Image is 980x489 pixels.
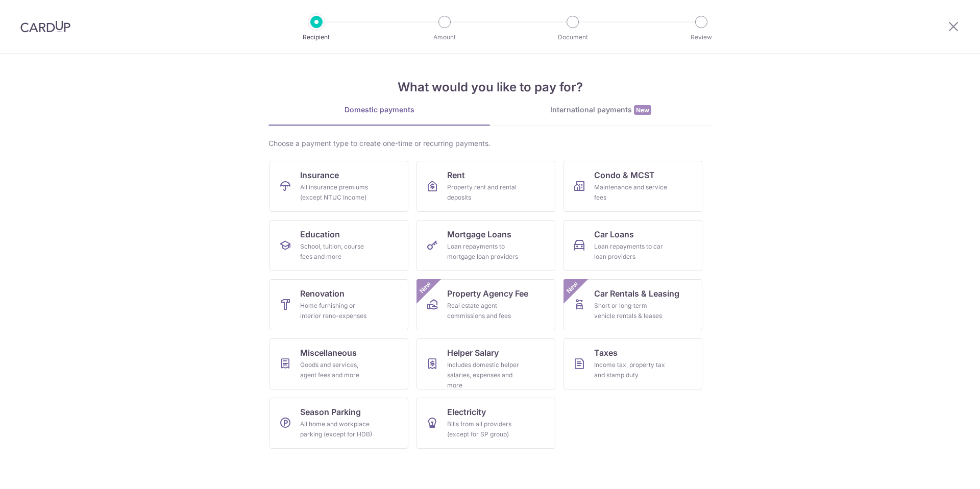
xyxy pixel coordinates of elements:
span: Miscellaneous [300,347,357,359]
div: International payments [490,105,712,115]
a: Helper SalaryIncludes domestic helper salaries, expenses and more [416,338,555,389]
span: Mortgage Loans [447,228,511,240]
span: Condo & MCST [594,169,655,181]
div: Loan repayments to mortgage loan providers [447,241,521,262]
p: Document [535,32,610,42]
div: Real estate agent commissions and fees [447,301,521,321]
div: Property rent and rental deposits [447,182,521,203]
span: New [634,105,651,115]
p: Amount [407,32,482,42]
span: Insurance [300,169,339,181]
div: All insurance premiums (except NTUC Income) [300,182,374,203]
a: Car LoansLoan repayments to car loan providers [563,220,702,271]
h4: What would you like to pay for? [268,78,712,96]
span: Car Rentals & Leasing [594,287,679,300]
a: Car Rentals & LeasingShort or long‑term vehicle rentals & leasesNew [563,279,702,330]
a: Season ParkingAll home and workplace parking (except for HDB) [269,398,408,449]
a: TaxesIncome tax, property tax and stamp duty [563,338,702,389]
span: Property Agency Fee [447,287,528,300]
a: EducationSchool, tuition, course fees and more [269,220,408,271]
span: Taxes [594,347,618,359]
p: Recipient [279,32,354,42]
p: Review [664,32,739,42]
a: InsuranceAll insurance premiums (except NTUC Income) [269,161,408,212]
div: Bills from all providers (except for SP group) [447,419,521,439]
a: RenovationHome furnishing or interior reno-expenses [269,279,408,330]
a: Mortgage LoansLoan repayments to mortgage loan providers [416,220,555,271]
span: Helper Salary [447,347,499,359]
div: School, tuition, course fees and more [300,241,374,262]
span: Season Parking [300,406,361,418]
div: All home and workplace parking (except for HDB) [300,419,374,439]
div: Short or long‑term vehicle rentals & leases [594,301,668,321]
img: CardUp [20,20,70,33]
span: New [417,279,434,296]
span: Renovation [300,287,345,300]
div: Home furnishing or interior reno-expenses [300,301,374,321]
a: Condo & MCSTMaintenance and service fees [563,161,702,212]
div: Domestic payments [268,105,490,115]
span: New [564,279,581,296]
div: Includes domestic helper salaries, expenses and more [447,360,521,390]
span: Car Loans [594,228,634,240]
div: Choose a payment type to create one-time or recurring payments. [268,138,712,149]
div: Loan repayments to car loan providers [594,241,668,262]
a: MiscellaneousGoods and services, agent fees and more [269,338,408,389]
span: Electricity [447,406,486,418]
div: Maintenance and service fees [594,182,668,203]
a: Property Agency FeeReal estate agent commissions and feesNew [416,279,555,330]
span: Education [300,228,340,240]
div: Goods and services, agent fees and more [300,360,374,380]
div: Income tax, property tax and stamp duty [594,360,668,380]
a: RentProperty rent and rental deposits [416,161,555,212]
a: ElectricityBills from all providers (except for SP group) [416,398,555,449]
span: Rent [447,169,465,181]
